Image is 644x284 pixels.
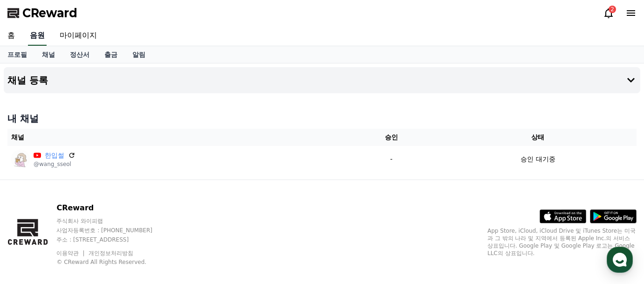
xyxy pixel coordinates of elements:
[52,26,104,46] a: 마이페이지
[56,227,170,234] p: 사업자등록번호 : [PHONE_NUMBER]
[56,250,86,256] a: 이용약관
[144,221,155,228] span: 설정
[85,221,96,229] span: 대화
[11,150,30,168] img: 한입썰
[3,207,62,230] a: 홈
[45,151,64,160] a: 한입썰
[29,221,35,228] span: 홈
[22,6,77,21] span: CReward
[56,202,170,214] p: CReward
[521,154,555,164] p: 승인 대기중
[56,258,170,266] p: © CReward All Rights Reserved.
[56,217,170,225] p: 주식회사 와이피랩
[603,7,614,19] a: 2
[7,112,637,125] h4: 내 채널
[34,46,62,63] a: 채널
[7,129,343,146] th: 채널
[347,154,436,164] p: -
[125,46,153,63] a: 알림
[28,26,47,46] a: 음원
[56,236,170,243] p: 주소 : [STREET_ADDRESS]
[34,160,75,168] p: @wang_sseol
[4,67,640,93] button: 채널 등록
[62,207,120,230] a: 대화
[487,227,637,257] p: App Store, iCloud, iCloud Drive 및 iTunes Store는 미국과 그 밖의 나라 및 지역에서 등록된 Apple Inc.의 서비스 상표입니다. Goo...
[609,6,616,13] div: 2
[62,46,97,63] a: 정산서
[120,207,179,230] a: 설정
[343,129,439,146] th: 승인
[439,129,637,146] th: 상태
[7,75,48,85] h4: 채널 등록
[7,6,77,21] a: CReward
[89,250,133,256] a: 개인정보처리방침
[97,46,125,63] a: 출금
